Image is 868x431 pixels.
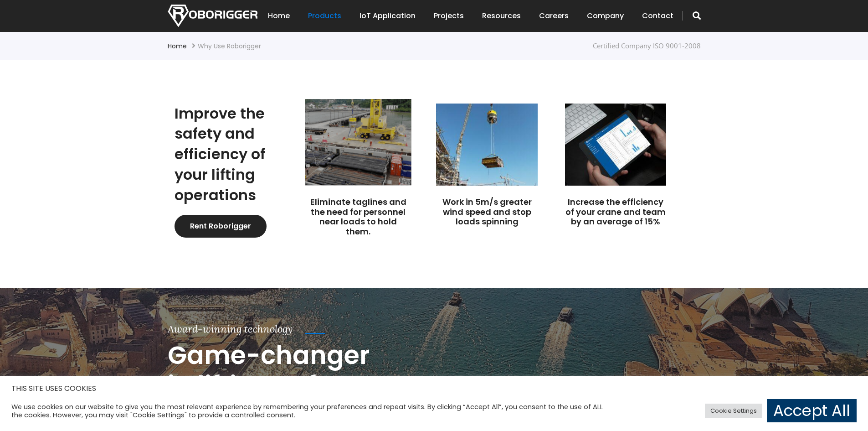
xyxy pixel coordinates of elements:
a: Contact [642,2,673,30]
li: Why use Roborigger [198,41,261,52]
img: Nortech [168,5,257,27]
h2: Improve the safety and efficiency of your lifting operations [175,104,281,206]
a: Eliminate taglines and the need for personnel near loads to hold them. [310,196,406,237]
a: Rent Roborigger [175,215,267,238]
h2: Game-changer in lifting safety [168,340,701,400]
a: Resources [482,2,521,30]
a: Products [308,2,341,30]
div: We use cookies on our website to give you the most relevant experience by remembering your prefer... [11,403,603,419]
div: Award-winning technology [168,322,293,336]
a: IoT Application [360,2,416,30]
a: Home [168,42,187,51]
a: Cookie Settings [705,404,762,418]
a: Projects [434,2,464,30]
div: Certified Company ISO 9001-2008 [593,40,701,52]
a: Increase the efficiency of your crane and team by an average of 15% [565,196,666,227]
h5: THIS SITE USES COOKIES [11,383,857,395]
a: Work in 5m/s greater wind speed and stop loads spinning [442,196,532,227]
a: Company [587,2,624,30]
img: Roborigger load control device for crane lifting on Alec's One Zaabeel site [436,104,537,186]
a: Home [268,2,290,30]
a: Careers [539,2,569,30]
a: Accept All [767,399,857,422]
